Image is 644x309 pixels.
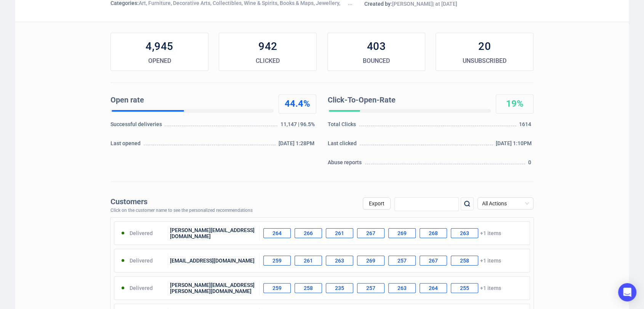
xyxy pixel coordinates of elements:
div: UNSUBSCRIBED [436,56,533,66]
div: Open Intercom Messenger [618,283,636,301]
div: 44.4% [279,98,316,110]
div: [PERSON_NAME][EMAIL_ADDRESS][PERSON_NAME][DOMAIN_NAME] [168,280,260,296]
div: 255 [451,283,478,293]
div: Customers [111,197,253,206]
div: 4,945 [111,39,208,54]
div: 269 [388,228,416,238]
div: 0 [528,159,533,170]
div: Total Clicks [328,120,358,132]
span: All Actions [482,198,529,209]
div: 268 [420,228,447,238]
div: 267 [357,228,384,238]
img: search.png [463,199,472,208]
div: BOUNCED [328,56,425,66]
div: Click-To-Open-Rate [328,94,488,106]
div: +1 items [260,280,530,296]
div: Delivered [114,280,168,296]
div: 263 [388,283,416,293]
div: Delivered [114,253,168,268]
div: Successful deliveries [111,120,163,132]
div: 258 [295,283,322,293]
div: 403 [328,39,425,54]
div: Last opened [111,139,143,151]
div: 267 [420,256,447,266]
div: [DATE] 1:28PM [279,139,316,151]
div: 258 [451,256,478,266]
button: Export [363,197,391,210]
div: 261 [295,256,322,266]
div: +1 items [260,226,530,241]
div: 264 [263,228,291,238]
span: Created by: [364,1,392,7]
div: 263 [451,228,478,238]
div: OPENED [111,56,208,66]
div: 11,147 | 96.5% [280,120,316,132]
div: 942 [219,39,316,54]
div: 266 [295,228,322,238]
div: 264 [420,283,447,293]
div: Last clicked [328,139,359,151]
div: 259 [263,256,291,266]
div: Abuse reports [328,159,364,170]
div: 257 [388,256,416,266]
div: 257 [357,283,384,293]
div: CLICKED [219,56,316,66]
div: +1 items [260,253,530,268]
div: [EMAIL_ADDRESS][DOMAIN_NAME] [168,253,260,268]
div: [PERSON_NAME][EMAIL_ADDRESS][DOMAIN_NAME] [168,226,260,241]
div: Delivered [114,226,168,241]
div: 19% [496,98,533,110]
div: 20 [436,39,533,54]
div: 1614 [519,120,533,132]
div: Click on the customer name to see the personalized recommendations [111,208,253,213]
div: [DATE] 1:10PM [496,139,533,151]
div: Open rate [111,94,271,106]
div: 235 [326,283,353,293]
span: Export [369,200,384,207]
div: 269 [357,256,384,266]
div: 261 [326,228,353,238]
div: 263 [326,256,353,266]
div: 259 [263,283,291,293]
